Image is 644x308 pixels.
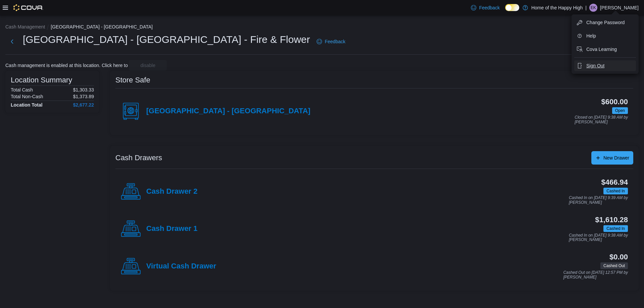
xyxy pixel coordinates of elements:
span: Cashed In [606,226,625,232]
h4: [GEOGRAPHIC_DATA] - [GEOGRAPHIC_DATA] [146,107,310,116]
button: Cova Learning [574,44,636,55]
h4: $2,677.22 [73,102,94,108]
span: Sign Out [586,62,604,69]
button: Change Password [574,17,636,28]
span: EK [591,4,596,12]
h6: Total Non-Cash [11,94,43,99]
h4: Location Total [11,102,43,108]
h3: Cash Drawers [115,154,162,162]
span: Change Password [586,19,625,26]
button: disable [129,60,167,71]
p: Cashed In on [DATE] 9:39 AM by [PERSON_NAME] [569,196,628,205]
button: [GEOGRAPHIC_DATA] - [GEOGRAPHIC_DATA] [51,24,153,29]
span: Feedback [479,4,499,11]
div: Evan Kaybidge [589,4,597,12]
p: Home of the Happy High [531,4,583,12]
span: Cashed Out [600,262,628,269]
h1: [GEOGRAPHIC_DATA] - [GEOGRAPHIC_DATA] - Fire & Flower [23,33,310,46]
nav: An example of EuiBreadcrumbs [5,23,639,32]
h3: $466.94 [601,178,628,186]
button: Help [574,30,636,41]
span: Open [615,108,625,114]
span: Cashed In [606,188,625,194]
p: Cash management is enabled at this location. Click here to [5,63,128,68]
a: Feedback [468,1,502,14]
p: [PERSON_NAME] [600,4,639,12]
h4: Cash Drawer 2 [146,187,198,196]
button: New Drawer [591,151,633,165]
h3: Location Summary [11,76,72,84]
p: Cashed Out on [DATE] 12:57 PM by [PERSON_NAME] [563,270,628,280]
span: Cova Learning [586,46,617,53]
span: Open [612,107,628,114]
span: New Drawer [603,155,629,161]
h3: $1,610.28 [595,216,628,224]
p: Closed on [DATE] 9:38 AM by [PERSON_NAME] [575,115,628,124]
span: Cashed Out [603,263,625,269]
span: Help [586,33,596,39]
button: Next [5,35,19,48]
h3: $600.00 [601,98,628,106]
h6: Total Cash [11,87,33,93]
span: Cashed In [603,225,628,232]
h3: $0.00 [609,253,628,261]
h4: Virtual Cash Drawer [146,262,216,271]
span: Dark Mode [505,11,505,11]
button: Sign Out [574,60,636,71]
input: Dark Mode [505,4,519,11]
p: | [585,4,587,12]
h4: Cash Drawer 1 [146,225,198,233]
span: Cashed In [603,188,628,194]
p: $1,303.33 [73,87,94,93]
span: disable [141,62,155,69]
p: $1,373.89 [73,94,94,99]
h3: Store Safe [115,76,150,84]
p: Cashed In on [DATE] 9:38 AM by [PERSON_NAME] [569,233,628,242]
span: Feedback [325,38,345,45]
a: Feedback [314,35,348,48]
img: Cova [13,4,43,11]
button: Cash Management [5,24,45,29]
